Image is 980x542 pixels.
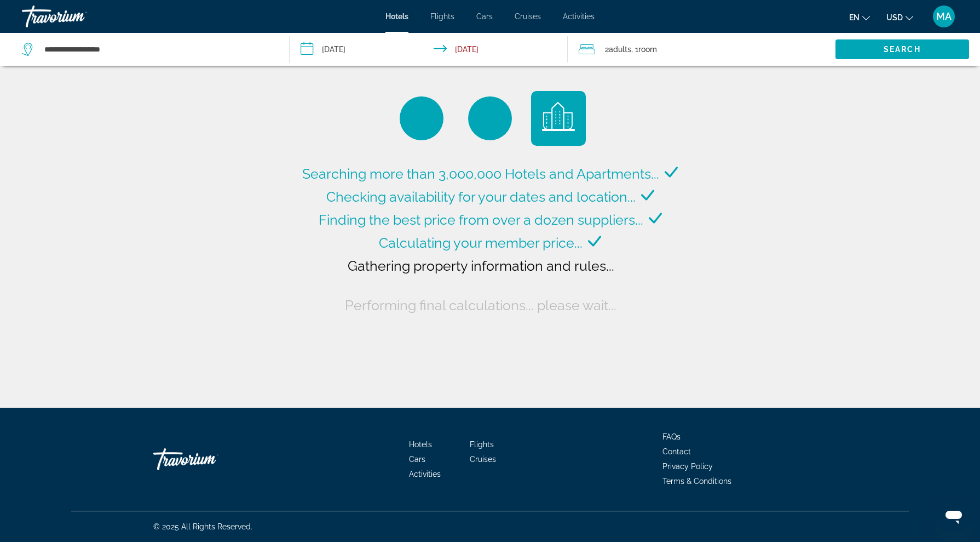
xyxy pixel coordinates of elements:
a: FAQs [662,432,681,441]
a: Activities [563,12,595,21]
a: Privacy Policy [662,462,713,471]
a: Flights [470,440,494,449]
a: Flights [430,12,454,21]
a: Cruises [470,455,496,464]
button: Change currency [886,9,913,25]
a: Cruises [515,12,541,21]
span: Finding the best price from over a dozen suppliers... [319,212,643,228]
span: MA [936,11,952,22]
button: Travelers: 2 adults, 0 children [568,33,835,66]
a: Travorium [153,443,263,476]
span: Room [638,45,657,54]
iframe: Button to launch messaging window [936,498,971,533]
span: Performing final calculations... please wait... [345,297,616,313]
a: Hotels [385,12,408,21]
a: Cars [409,455,425,464]
span: © 2025 All Rights Reserved. [153,522,252,531]
span: USD [886,13,903,22]
button: Check-in date: Oct 19, 2025 Check-out date: Oct 24, 2025 [290,33,568,66]
span: Calculating your member price... [379,235,583,251]
button: Change language [849,9,870,25]
span: Gathering property information and rules... [348,258,614,274]
span: Searching more than 3,000,000 Hotels and Apartments... [302,166,659,182]
a: Cars [476,12,493,21]
a: Contact [662,447,691,456]
a: Activities [409,470,441,478]
a: Terms & Conditions [662,477,731,486]
span: en [849,13,860,22]
span: 2 [605,42,631,57]
span: Checking availability for your dates and location... [326,189,636,205]
a: Hotels [409,440,432,449]
a: Travorium [22,2,131,31]
span: Search [884,45,921,54]
span: , 1 [631,42,657,57]
button: User Menu [930,5,958,28]
button: Search [835,39,969,59]
span: Adults [609,45,631,54]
